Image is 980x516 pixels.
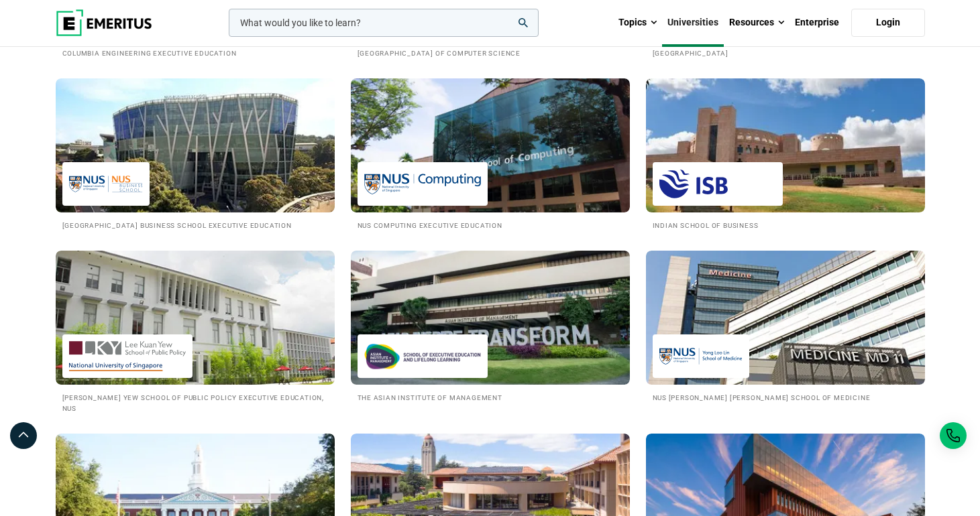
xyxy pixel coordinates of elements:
[351,78,630,231] a: Universities We Work With NUS Computing Executive Education NUS Computing Executive Education
[69,169,143,199] img: National University of Singapore Business School Executive Education
[358,219,623,231] h2: NUS Computing Executive Education
[56,251,335,414] a: Universities We Work With Lee Kuan Yew School of Public Policy Executive Education, NUS [PERSON_N...
[56,251,335,385] img: Universities We Work With
[851,9,925,37] a: Login
[646,78,925,212] img: Universities We Work With
[62,47,328,58] h2: Columbia Engineering Executive Education
[229,9,539,37] input: woocommerce-product-search-field-0
[56,78,335,231] a: Universities We Work With National University of Singapore Business School Executive Education [G...
[358,47,623,58] h2: [GEOGRAPHIC_DATA] of Computer Science
[646,78,925,231] a: Universities We Work With Indian School of Business Indian School of Business
[351,78,630,212] img: Universities We Work With
[659,341,743,371] img: NUS Yong Loo Lin School of Medicine
[653,47,918,58] h2: [GEOGRAPHIC_DATA]
[653,219,918,231] h2: Indian School of Business
[646,251,925,403] a: Universities We Work With NUS Yong Loo Lin School of Medicine NUS [PERSON_NAME] [PERSON_NAME] Sch...
[56,78,335,212] img: Universities We Work With
[364,341,481,371] img: Asian Institute of Management
[653,391,918,403] h2: NUS [PERSON_NAME] [PERSON_NAME] School of Medicine
[646,251,925,385] img: Universities We Work With
[351,251,630,403] a: Universities We Work With Asian Institute of Management The Asian Institute of Management
[358,391,623,403] h2: The Asian Institute of Management
[62,391,328,414] h2: [PERSON_NAME] Yew School of Public Policy Executive Education, NUS
[69,341,186,371] img: Lee Kuan Yew School of Public Policy Executive Education, NUS
[351,251,630,385] img: Universities We Work With
[659,169,776,199] img: Indian School of Business
[364,169,481,199] img: NUS Computing Executive Education
[62,219,328,231] h2: [GEOGRAPHIC_DATA] Business School Executive Education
